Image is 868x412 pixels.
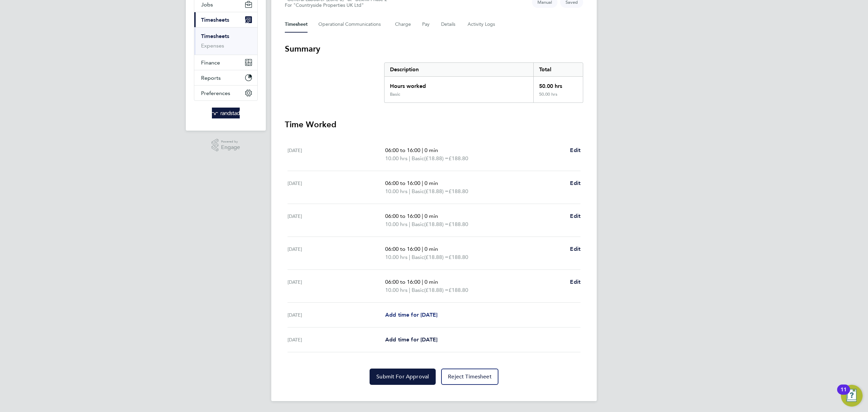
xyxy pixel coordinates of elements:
span: (£18.88) = [424,188,449,194]
div: Basic [390,92,400,97]
a: Go to home page [194,108,258,118]
div: [DATE] [288,311,385,319]
span: | [422,147,423,153]
span: (£18.88) = [424,221,449,227]
span: 10.00 hrs [385,254,408,260]
span: Edit [570,213,580,219]
button: Reports [194,70,257,85]
button: Operational Communications [318,16,384,33]
a: Edit [570,245,580,253]
a: Timesheets [201,33,229,39]
span: 10.00 hrs [385,221,408,227]
span: Engage [221,145,240,150]
span: Timesheets [201,17,229,23]
span: £188.80 [449,221,468,227]
a: Edit [570,146,580,154]
div: 50.00 hrs [533,77,583,92]
span: | [409,221,410,227]
span: (£18.88) = [424,287,449,293]
div: 11 [841,390,847,398]
span: 10.00 hrs [385,155,408,162]
section: Timesheet [285,43,583,385]
span: Add time for [DATE] [385,312,437,318]
span: | [409,254,410,260]
a: Powered byEngage [212,139,240,152]
span: 06:00 to 16:00 [385,213,420,219]
a: Edit [570,278,580,286]
button: Details [441,16,457,33]
a: Expenses [201,42,224,49]
span: Edit [570,147,580,153]
span: Basic [412,253,424,261]
span: 10.00 hrs [385,188,408,194]
a: Add time for [DATE] [385,336,437,344]
span: Edit [570,246,580,252]
span: Basic [412,220,424,228]
span: | [409,188,410,194]
span: Preferences [201,90,230,96]
span: Edit [570,279,580,285]
div: For "Countryside Properties UK Ltd" [285,2,390,8]
a: Edit [570,179,580,187]
span: | [422,180,423,186]
span: | [422,279,423,285]
div: 50.00 hrs [533,92,583,102]
button: Submit For Approval [370,369,436,385]
span: Reject Timesheet [448,373,492,380]
button: Activity Logs [468,16,496,33]
span: Reports [201,75,221,81]
a: Add time for [DATE] [385,311,437,319]
button: Finance [194,55,257,70]
span: | [422,246,423,252]
span: Finance [201,59,220,66]
span: 0 min [425,213,438,219]
button: Preferences [194,86,257,100]
span: £188.80 [449,155,468,162]
span: Submit For Approval [376,373,429,380]
h3: Summary [285,43,583,54]
span: 06:00 to 16:00 [385,180,420,186]
span: 10.00 hrs [385,287,408,293]
span: 0 min [425,279,438,285]
span: Edit [570,180,580,186]
div: [DATE] [288,245,385,261]
span: £188.80 [449,254,468,260]
span: | [409,155,410,162]
div: Total [533,63,583,76]
span: 06:00 to 16:00 [385,279,420,285]
span: £188.80 [449,188,468,194]
button: Charge [395,16,411,33]
div: Hours worked [384,77,533,92]
span: 0 min [425,246,438,252]
div: [DATE] [288,179,385,195]
span: 06:00 to 16:00 [385,147,420,153]
span: Jobs [201,1,213,8]
div: Timesheets [194,27,257,55]
div: [DATE] [288,146,385,163]
span: | [422,213,423,219]
button: Pay [422,16,430,33]
div: [DATE] [288,278,385,294]
span: 06:00 to 16:00 [385,246,420,252]
div: Description [384,63,533,76]
span: | [409,287,410,293]
span: Basic [412,154,424,163]
div: Summary [384,62,583,103]
div: [DATE] [288,336,385,344]
span: (£18.88) = [424,254,449,260]
button: Timesheets [194,12,257,27]
span: Basic [412,187,424,195]
span: Basic [412,286,424,294]
button: Reject Timesheet [441,369,498,385]
span: 0 min [425,147,438,153]
span: (£18.88) = [424,155,449,162]
img: randstad-logo-retina.png [212,108,240,118]
span: £188.80 [449,287,468,293]
span: Powered by [221,139,240,145]
h3: Time Worked [285,119,583,130]
button: Timesheet [285,16,308,33]
span: Add time for [DATE] [385,336,437,343]
button: Open Resource Center, 11 new notifications [841,385,863,407]
a: Edit [570,212,580,220]
div: [DATE] [288,212,385,228]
